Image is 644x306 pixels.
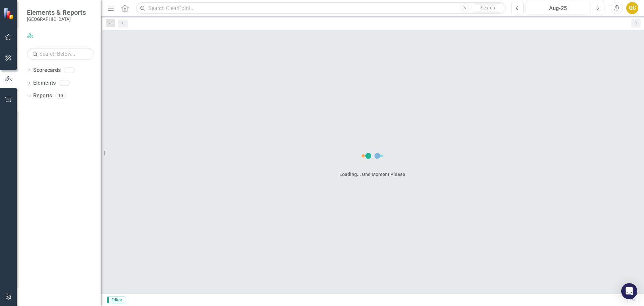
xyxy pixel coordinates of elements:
button: Search [471,3,504,13]
input: Search Below... [27,48,94,60]
small: [GEOGRAPHIC_DATA] [27,16,86,22]
a: Elements [33,79,56,87]
span: Search [481,5,495,10]
span: Editor [107,297,125,303]
button: GC [626,2,638,14]
a: Scorecards [33,67,61,74]
div: Open Intercom Messenger [621,283,637,299]
div: 10 [55,93,66,98]
span: Elements & Reports [27,8,86,16]
button: Aug-25 [526,2,590,14]
img: ClearPoint Strategy [3,7,15,19]
div: Loading... One Moment Please [339,171,405,178]
input: Search ClearPoint... [136,2,506,14]
a: Reports [33,92,52,100]
div: Aug-25 [528,4,588,12]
